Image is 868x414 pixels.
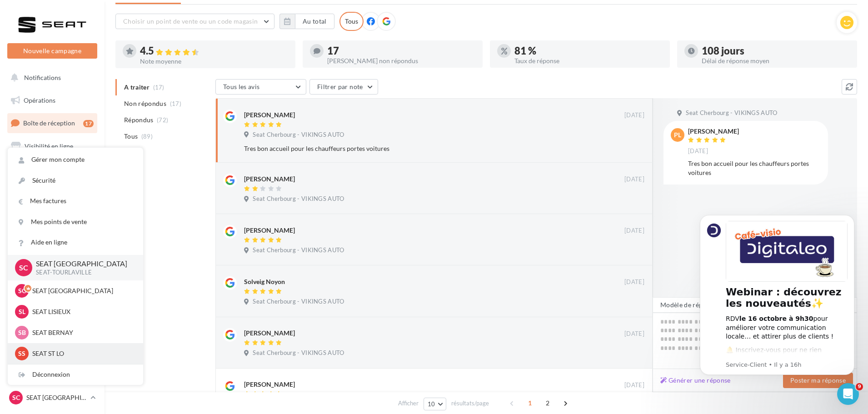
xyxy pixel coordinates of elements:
div: Solveig Noyon [244,277,285,286]
span: [DATE] [688,147,708,155]
a: Sécurité [8,170,143,191]
div: [PERSON_NAME] [688,128,739,135]
div: Taux de réponse [514,58,663,64]
span: Seat Cherbourg - VIKINGS AUTO [253,298,344,306]
a: PLV et print personnalisable [5,249,99,276]
span: Seat Cherbourg - VIKINGS AUTO [253,131,344,139]
button: Au total [279,14,334,29]
span: (89) [141,133,153,140]
span: SL [19,307,25,316]
span: [DATE] [624,111,644,120]
span: [DATE] [624,330,644,338]
div: [PERSON_NAME] non répondus [327,58,475,64]
a: Gérer mon compte [8,150,143,170]
span: [DATE] [624,227,644,235]
a: Opérations [5,91,99,110]
button: Modèle de réponse [653,297,732,313]
div: [PERSON_NAME] [244,226,295,235]
span: Opérations [24,96,55,104]
p: SEAT LISIEUX [32,307,132,316]
div: 81 % [514,46,663,56]
a: Campagnes [5,160,99,179]
button: Notifications [5,68,95,87]
span: 9 [856,383,863,390]
span: Seat Cherbourg - VIKINGS AUTO [253,246,344,254]
span: SC [19,262,28,273]
div: 17 [327,46,475,56]
div: 17 [83,120,94,127]
a: Mes factures [8,191,143,211]
a: Mes points de vente [8,212,143,232]
span: Boîte de réception [23,119,75,127]
a: Boîte de réception17 [5,113,99,133]
p: SEAT BERNAY [32,328,132,337]
button: 10 [424,398,447,410]
a: SC SEAT [GEOGRAPHIC_DATA] [7,389,97,406]
span: Visibilité en ligne [25,142,73,150]
span: résultats/page [451,399,489,408]
p: SEAT ST LO [32,349,132,358]
span: Choisir un point de vente ou un code magasin [123,17,258,25]
a: Visibilité en ligne [5,137,99,156]
button: Tous les avis [215,79,306,95]
span: (72) [157,116,168,124]
button: Au total [295,14,334,29]
iframe: Intercom live chat [837,383,859,405]
button: Nouvelle campagne [7,43,97,59]
a: Aide en ligne [8,232,143,253]
span: Seat Cherbourg - VIKINGS AUTO [253,195,344,203]
span: [DATE] [624,381,644,389]
span: Répondus [124,115,154,125]
span: 10 [428,400,435,408]
p: SEAT-TOURLAVILLE [36,269,129,277]
span: 2 [540,396,555,410]
button: Générer une réponse [657,375,734,386]
div: [PERSON_NAME] [244,175,295,184]
a: Contacts [5,182,99,201]
span: Tous les avis [223,83,260,90]
span: Seat Cherbourg - VIKINGS AUTO [253,349,344,357]
button: Filtrer par note [309,79,378,95]
div: [PERSON_NAME] [244,110,295,120]
button: Choisir un point de vente ou un code magasin [115,14,274,29]
div: 4.5 [140,46,288,56]
div: Tres bon accueil pour les chauffeurs portes voitures [688,159,821,177]
span: SB [18,328,26,337]
div: [PERSON_NAME] [244,380,295,389]
div: Déconnexion [8,364,143,385]
a: Calendrier [5,227,99,246]
span: SC [12,393,20,402]
div: Délai de réponse moyen [702,58,850,64]
span: SC [18,286,26,295]
span: Seat Cherbourg - VIKINGS AUTO [686,109,777,117]
div: 108 jours [702,46,850,56]
p: SEAT [GEOGRAPHIC_DATA] [26,393,87,402]
a: Médiathèque [5,205,99,224]
span: Non répondus [124,99,166,108]
div: Note moyenne [140,58,288,65]
span: PL [674,130,681,140]
span: [DATE] [624,278,644,286]
div: Tres bon accueil pour les chauffeurs portes voitures [244,144,585,153]
span: Tous [124,132,138,141]
div: Tous [339,12,364,31]
span: 1 [523,396,537,410]
span: [DATE] [624,175,644,184]
p: SEAT [GEOGRAPHIC_DATA] [32,286,132,295]
div: [PERSON_NAME] [244,329,295,338]
span: SS [18,349,25,358]
span: (17) [170,100,181,107]
iframe: Intercom notifications message [686,204,868,409]
p: SEAT [GEOGRAPHIC_DATA] [36,259,129,269]
span: Notifications [24,74,61,81]
a: Campagnes DataOnDemand [5,280,99,307]
span: Afficher [398,399,419,408]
